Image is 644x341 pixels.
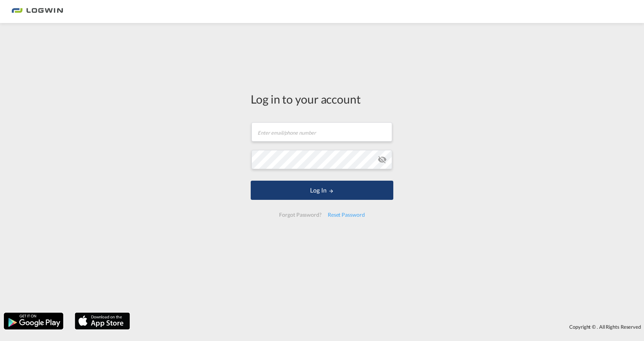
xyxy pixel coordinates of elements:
[251,122,392,142] input: Enter email/phone number
[11,3,63,20] img: bc73a0e0d8c111efacd525e4c8ad7d32.png
[74,312,131,330] img: apple.png
[325,208,368,222] div: Reset Password
[378,155,387,164] md-icon: icon-eye-off
[276,208,324,222] div: Forgot Password?
[251,91,393,107] div: Log in to your account
[251,181,393,200] button: LOGIN
[134,320,644,333] div: Copyright © . All Rights Reserved
[3,312,64,330] img: google.png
